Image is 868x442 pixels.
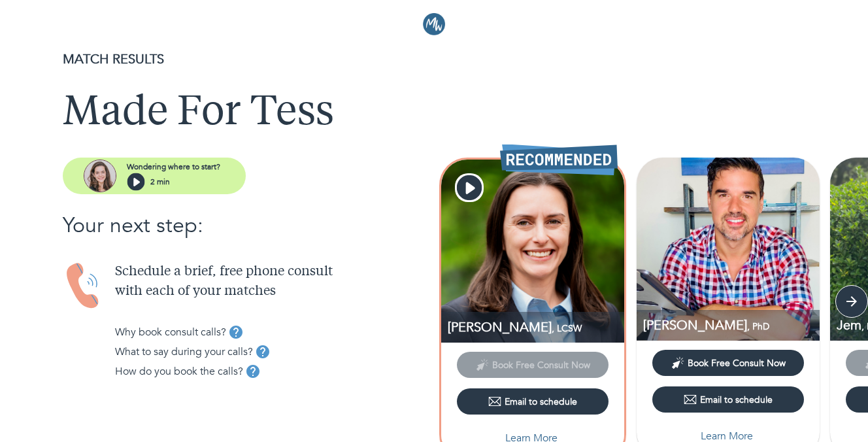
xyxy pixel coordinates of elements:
[63,90,805,137] h1: Made For Tess
[457,388,609,415] button: Email to schedule
[150,176,170,188] p: 2 min
[488,395,577,408] div: Email to schedule
[127,161,220,173] p: Wondering where to start?
[423,13,445,35] img: Logo
[63,210,434,241] p: Your next step:
[652,386,804,413] button: Email to schedule
[63,50,805,69] p: MATCH RESULTS
[115,324,226,340] p: Why book consult calls?
[637,158,820,341] img: Thomas Whitfield profile
[63,158,246,194] button: assistantWondering where to start?2 min
[243,362,263,381] button: tooltip
[688,357,786,369] span: Book Free Consult Now
[115,344,253,360] p: What to say during your calls?
[457,358,609,371] span: This provider has not yet shared their calendar link. Please email the provider to schedule
[84,160,116,192] img: assistant
[115,364,243,379] p: How do you book the calls?
[63,262,105,310] img: Handset
[448,318,624,336] p: LCSW
[747,320,769,333] span: , PhD
[684,393,773,406] div: Email to schedule
[643,316,820,334] p: PhD
[552,322,582,335] span: , LCSW
[441,160,624,343] img: Allyson Jacobi profile
[115,262,434,301] p: Schedule a brief, free phone consult with each of your matches
[652,350,804,376] button: Book Free Consult Now
[253,342,273,362] button: tooltip
[226,322,246,342] button: tooltip
[500,144,618,175] img: Recommended Therapist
